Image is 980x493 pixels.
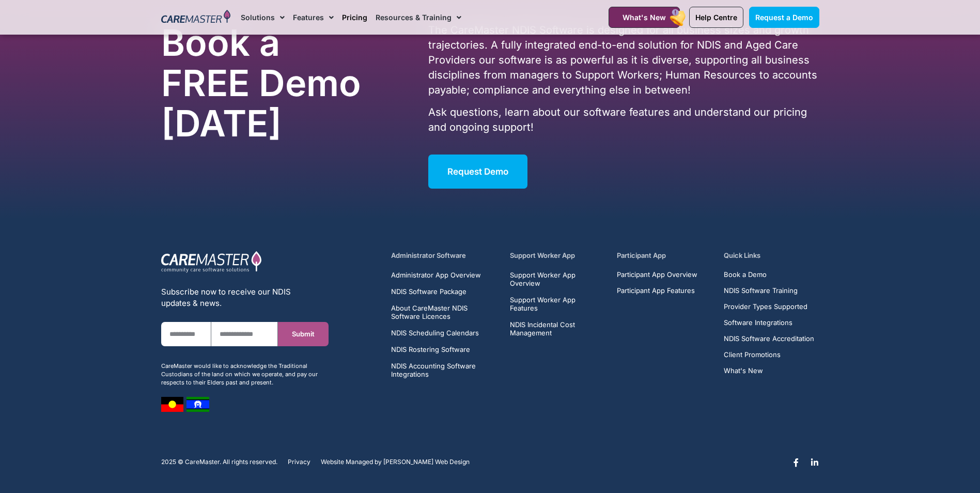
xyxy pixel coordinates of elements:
[510,296,605,312] a: Support Worker App Features
[383,458,470,466] a: [PERSON_NAME] Web Design
[749,7,819,28] a: Request a Demo
[724,271,814,279] a: Book a Demo
[724,319,792,327] span: Software Integrations
[161,251,262,273] img: CareMaster Logo Part
[755,13,813,22] span: Request a Demo
[510,271,605,287] a: Support Worker App Overview
[428,155,527,189] a: Request Demo
[724,319,814,327] a: Software Integrations
[689,7,743,28] a: Help Centre
[391,362,498,378] a: NDIS Accounting Software Integrations
[447,166,508,177] span: Request Demo
[391,345,470,353] span: NDIS Rostering Software
[724,335,814,343] a: NDIS Software Accreditation
[161,286,329,309] div: Subscribe now to receive our NDIS updates & news.
[724,303,807,311] span: Provider Types Supported
[617,271,697,279] a: Participant App Overview
[288,458,310,466] a: Privacy
[391,271,481,279] span: Administrator App Overview
[391,304,498,320] a: About CareMaster NDIS Software Licences
[391,329,479,337] span: NDIS Scheduling Calendars
[724,351,781,359] span: Client Promotions
[510,320,605,337] a: NDIS Incidental Cost Management
[617,287,697,295] a: Participant App Features
[724,251,819,260] h5: Quick Links
[510,251,605,260] h5: Support Worker App
[695,13,737,22] span: Help Centre
[161,362,329,387] div: CareMaster would like to acknowledge the Traditional Custodians of the land on which we operate, ...
[161,322,329,357] form: New Form
[724,367,814,375] a: What's New
[724,287,814,295] a: NDIS Software Training
[617,287,695,295] span: Participant App Features
[161,397,183,412] img: image 7
[724,303,814,311] a: Provider Types Supported
[161,458,277,466] p: 2025 © CareMaster. All rights reserved.
[724,351,814,359] a: Client Promotions
[617,251,712,260] h5: Participant App
[391,287,466,296] span: NDIS Software Package
[391,251,498,260] h5: Administrator Software
[428,23,819,98] p: The CareMaster NDIS Software is designed for all business sizes and growth trajectories. A fully ...
[292,330,315,338] span: Submit
[724,367,763,375] span: What's New
[278,322,328,346] button: Submit
[321,458,382,466] span: Website Managed by
[391,271,498,279] a: Administrator App Overview
[609,7,680,28] a: What's New
[391,287,498,296] a: NDIS Software Package
[161,23,375,144] h2: Book a FREE Demo [DATE]
[724,287,798,295] span: NDIS Software Training
[428,105,819,135] p: Ask questions, learn about our software features and understand our pricing and ongoing support!
[623,13,666,22] span: What's New
[186,397,209,412] img: image 8
[391,329,498,337] a: NDIS Scheduling Calendars
[391,345,498,353] a: NDIS Rostering Software
[724,271,767,279] span: Book a Demo
[161,10,231,25] img: CareMaster Logo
